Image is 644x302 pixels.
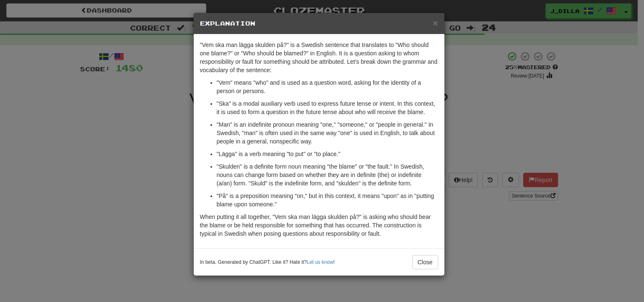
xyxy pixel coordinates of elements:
h5: Explanation [200,19,438,28]
p: When putting it all together, "Vem ska man lägga skulden på?" is asking who should bear the blame... [200,213,438,238]
button: Close [433,18,438,27]
p: "Man" is an indefinite pronoun meaning "one," "someone," or "people in general." In Swedish, "man... [217,120,438,146]
a: Let us know [307,259,333,265]
p: "Vem ska man lägga skulden på?" is a Swedish sentence that translates to "Who should one blame?" ... [200,41,438,74]
p: "Ska" is a modal auxiliary verb used to express future tense or intent. In this context, it is us... [217,99,438,116]
p: "Vem" means "who" and is used as a question word, asking for the identity of a person or persons. [217,78,438,95]
button: Close [412,255,438,269]
p: "Lägga" is a verb meaning "to put" or "to place." [217,150,438,158]
p: "På" is a preposition meaning "on," but in this context, it means "upon" as in "putting blame upo... [217,192,438,208]
p: "Skulden" is a definite form noun meaning "the blame" or "the fault." In Swedish, nouns can chang... [217,162,438,187]
small: In beta. Generated by ChatGPT. Like it? Hate it? ! [200,259,335,266]
span: × [433,18,438,28]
